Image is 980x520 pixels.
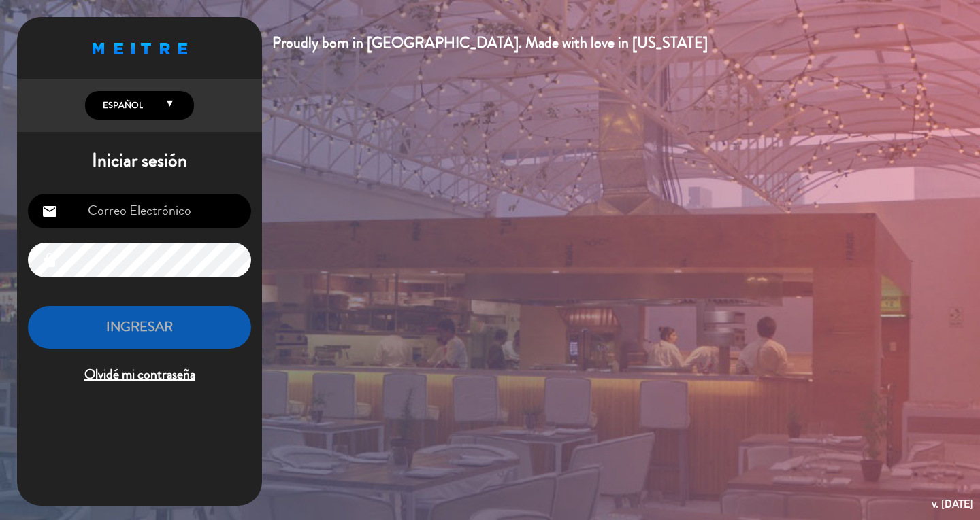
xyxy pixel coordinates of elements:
[42,252,58,268] i: lock
[42,203,58,220] i: email
[932,495,973,513] div: v. [DATE]
[99,99,143,112] span: Español
[28,306,251,349] button: INGRESAR
[17,150,262,173] h1: Iniciar sesión
[28,364,251,386] span: Olvidé mi contraseña
[28,194,251,228] input: Correo Electrónico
